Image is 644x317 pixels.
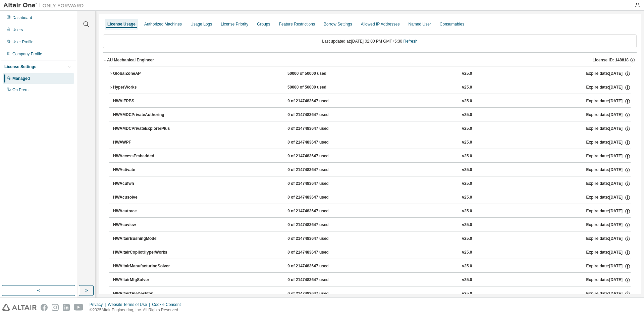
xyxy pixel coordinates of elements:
div: Expire date: [DATE] [586,195,631,201]
div: Expire date: [DATE] [586,277,631,283]
button: HWActivate0 of 2147483647 usedv25.0Expire date:[DATE] [113,163,631,177]
div: Expire date: [DATE] [586,85,631,91]
div: HWAltairBushingModel [113,236,173,242]
div: HWAWPF [113,140,173,146]
div: 0 of 2147483647 used [287,140,348,146]
div: On Prem [12,87,29,93]
button: HWAcusolve0 of 2147483647 usedv25.0Expire date:[DATE] [113,190,631,205]
div: Named User [408,21,431,27]
button: HWAccessEmbedded0 of 2147483647 usedv25.0Expire date:[DATE] [113,149,631,164]
div: HWAIFPBS [113,98,173,104]
div: HWAltairOneDesktop [113,291,173,297]
div: Borrow Settings [324,21,352,27]
div: 0 of 2147483647 used [287,263,348,269]
div: 0 of 2147483647 used [287,126,348,132]
div: 0 of 2147483647 used [287,236,348,242]
img: instagram.svg [52,304,59,311]
div: License Usage [107,21,136,27]
button: HWAWPF0 of 2147483647 usedv25.0Expire date:[DATE] [113,135,631,150]
div: 50000 of 50000 used [287,85,348,91]
div: v25.0 [462,153,472,159]
div: HWAcutrace [113,208,173,214]
div: 0 of 2147483647 used [287,181,348,187]
div: HWActivate [113,167,173,173]
div: HWAMDCPrivateExplorerPlus [113,126,173,132]
button: HWAMDCPrivateAuthoring0 of 2147483647 usedv25.0Expire date:[DATE] [113,108,631,122]
div: Expire date: [DATE] [586,126,631,132]
div: User Profile [12,39,34,45]
div: GlobalZoneAP [113,71,173,77]
div: 0 of 2147483647 used [287,195,348,201]
div: Expire date: [DATE] [586,140,631,146]
button: HyperWorks50000 of 50000 usedv25.0Expire date:[DATE] [109,80,631,95]
div: License Settings [4,64,36,69]
div: v25.0 [462,291,472,297]
div: Expire date: [DATE] [586,208,631,214]
div: Groups [257,21,270,27]
div: v25.0 [462,126,472,132]
a: Refresh [404,39,418,44]
div: v25.0 [462,140,472,146]
img: altair_logo.svg [2,304,37,311]
div: Authorized Machines [144,21,182,27]
div: Expire date: [DATE] [586,112,631,118]
button: HWAMDCPrivateExplorerPlus0 of 2147483647 usedv25.0Expire date:[DATE] [113,121,631,136]
div: Expire date: [DATE] [586,236,631,242]
div: Expire date: [DATE] [586,250,631,256]
div: v25.0 [462,195,472,201]
div: Expire date: [DATE] [586,153,631,159]
img: youtube.svg [74,304,84,311]
div: Expire date: [DATE] [586,291,631,297]
div: 0 of 2147483647 used [287,250,348,256]
div: HWAltairManufacturingSolver [113,263,173,269]
p: © 2025 Altair Engineering, Inc. All Rights Reserved. [90,307,185,313]
div: HyperWorks [113,85,173,91]
img: linkedin.svg [63,304,70,311]
div: v25.0 [462,250,472,256]
div: HWAccessEmbedded [113,153,173,159]
button: HWAltairMfgSolver0 of 2147483647 usedv25.0Expire date:[DATE] [113,273,631,287]
div: v25.0 [462,236,472,242]
button: HWAltairOneDesktop0 of 2147483647 usedv25.0Expire date:[DATE] [113,286,631,301]
div: 0 of 2147483647 used [287,277,348,283]
div: v25.0 [462,167,472,173]
div: v25.0 [462,208,472,214]
img: facebook.svg [41,304,48,311]
div: 0 of 2147483647 used [287,291,348,297]
div: 0 of 2147483647 used [287,98,348,104]
div: Expire date: [DATE] [586,222,631,228]
span: License ID: 148818 [593,57,629,63]
div: Users [12,27,23,33]
div: Expire date: [DATE] [586,71,631,77]
div: v25.0 [462,222,472,228]
div: Expire date: [DATE] [586,263,631,269]
div: Privacy [90,302,108,307]
button: HWAltairCopilotHyperWorks0 of 2147483647 usedv25.0Expire date:[DATE] [113,245,631,260]
img: Altair One [3,2,87,9]
div: HWAcuview [113,222,173,228]
div: Expire date: [DATE] [586,167,631,173]
div: Expire date: [DATE] [586,181,631,187]
div: Expire date: [DATE] [586,98,631,104]
div: Last updated at: [DATE] 02:00 PM GMT+5:30 [103,34,637,48]
div: v25.0 [462,85,472,91]
div: v25.0 [462,277,472,283]
button: HWAcuview0 of 2147483647 usedv25.0Expire date:[DATE] [113,218,631,232]
div: Usage Logs [191,21,212,27]
button: HWAltairBushingModel0 of 2147483647 usedv25.0Expire date:[DATE] [113,231,631,246]
div: Company Profile [12,51,42,57]
div: HWAcusolve [113,195,173,201]
div: Managed [12,76,30,81]
button: HWAcutrace0 of 2147483647 usedv25.0Expire date:[DATE] [113,204,631,219]
div: v25.0 [462,112,472,118]
div: HWAcufwh [113,181,173,187]
div: 0 of 2147483647 used [287,112,348,118]
div: 0 of 2147483647 used [287,222,348,228]
button: HWAcufwh0 of 2147483647 usedv25.0Expire date:[DATE] [113,176,631,191]
div: 0 of 2147483647 used [287,167,348,173]
div: License Priority [221,21,248,27]
div: Consumables [440,21,464,27]
div: v25.0 [462,181,472,187]
div: v25.0 [462,71,472,77]
div: 0 of 2147483647 used [287,208,348,214]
